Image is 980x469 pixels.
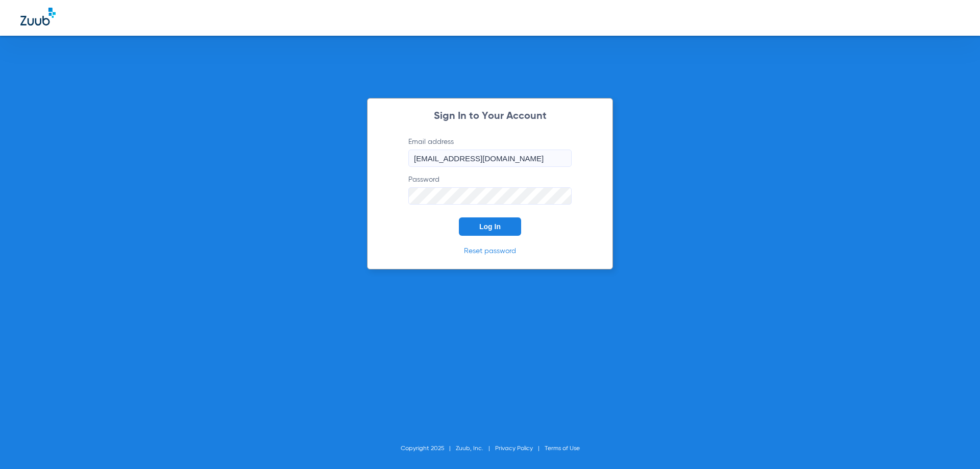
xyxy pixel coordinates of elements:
[479,223,501,231] span: Log In
[408,150,572,167] input: Email address
[459,217,521,236] button: Log In
[456,443,495,454] li: Zuub, Inc.
[408,175,572,205] label: Password
[408,137,572,167] label: Email address
[464,248,516,255] a: Reset password
[545,446,580,452] a: Terms of Use
[401,443,456,454] li: Copyright 2025
[20,8,56,26] img: Zuub Logo
[393,111,587,121] h2: Sign In to Your Account
[408,187,572,205] input: Password
[495,446,533,452] a: Privacy Policy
